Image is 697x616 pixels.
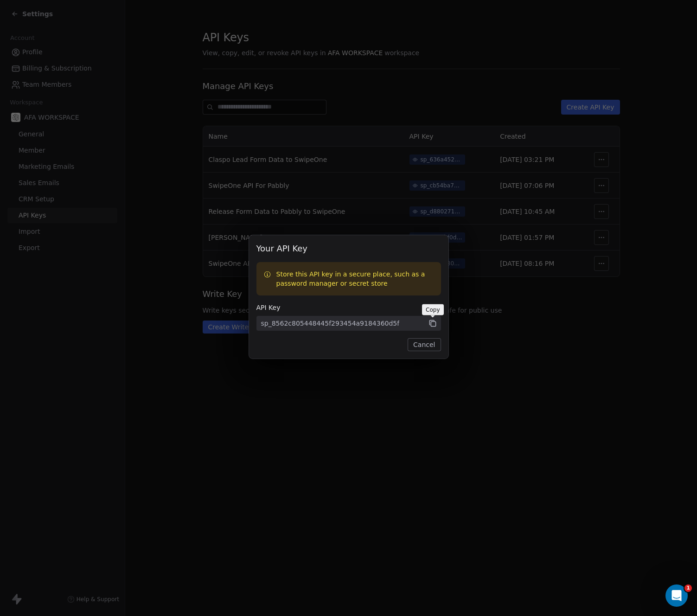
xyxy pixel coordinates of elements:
[426,306,440,314] p: Copy
[256,303,441,312] span: API Key
[408,338,441,351] button: Cancel
[276,269,434,288] p: Store this API key in a secure place, such as a password manager or secret store
[684,584,692,592] span: 1
[665,584,688,607] iframe: Intercom live chat
[256,243,441,255] span: Your API Key
[261,319,400,328] div: sp_8562c805448445f293454a9184360d5f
